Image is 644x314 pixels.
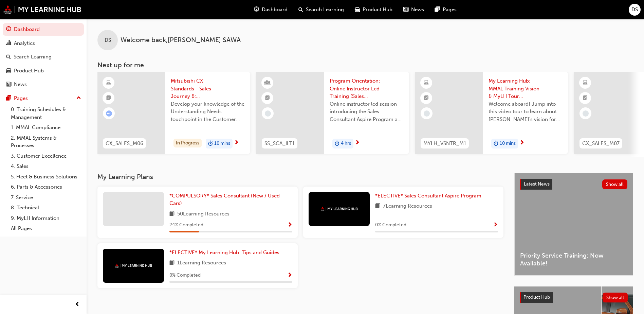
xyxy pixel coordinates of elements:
span: Mitsubishi CX Standards - Sales Journey 6: Understanding Needs [171,77,245,100]
span: booktick-icon [265,94,270,103]
span: Show Progress [493,222,498,228]
button: Show Progress [287,221,292,229]
span: Pages [443,6,457,14]
a: car-iconProduct Hub [349,3,398,17]
span: 0 % Completed [169,272,201,279]
span: learningRecordVerb_NONE-icon [265,110,271,117]
span: chart-icon [6,40,11,47]
span: duration-icon [494,139,498,148]
span: duration-icon [335,139,339,148]
a: 6. Parts & Accessories [8,182,84,192]
a: Analytics [3,37,84,50]
span: news-icon [6,82,11,88]
a: 2. MMAL Systems & Processes [8,133,84,151]
span: Online instructor led session introducing the Sales Consultant Aspire Program and outlining what ... [330,100,404,123]
div: Pages [14,94,28,102]
span: Latest News [524,181,550,187]
span: SS_SCA_ILT1 [264,140,295,147]
span: Dashboard [262,6,288,14]
a: search-iconSearch Learning [293,3,349,17]
span: Welcome aboard! Jump into this video tour to learn about [PERSON_NAME]'s vision for your learning... [489,100,563,123]
a: CX_SALES_M06Mitsubishi CX Standards - Sales Journey 6: Understanding NeedsDevelop your knowledge ... [97,72,250,154]
span: booktick-icon [106,94,111,103]
a: 3. Customer Excellence [8,151,84,161]
span: CX_SALES_M06 [106,140,143,147]
a: 1. MMAL Compliance [8,122,84,133]
img: mmal [3,5,81,14]
span: *COMPULSORY* Sales Consultant (New / Used Cars) [169,193,280,207]
span: learningRecordVerb_NONE-icon [583,110,589,117]
span: *ELECTIVE* My Learning Hub: Tips and Guides [169,249,279,256]
span: learningResourceType_ELEARNING-icon [583,78,588,87]
span: guage-icon [254,5,259,14]
a: Dashboard [3,23,84,36]
button: Show all [602,179,628,189]
a: *COMPULSORY* Sales Consultant (New / Used Cars) [169,192,292,207]
span: Priority Service Training: Now Available! [520,252,627,267]
span: booktick-icon [583,94,588,103]
span: learningRecordVerb_ATTEMPT-icon [106,110,112,117]
span: 0 % Completed [375,221,406,229]
button: Show Progress [287,271,292,280]
span: search-icon [298,5,303,14]
span: 10 mins [500,140,516,147]
span: next-icon [519,140,525,146]
span: booktick-icon [424,94,429,103]
button: Show all [603,293,628,302]
span: book-icon [169,259,174,267]
span: pages-icon [435,5,440,14]
span: next-icon [355,140,360,146]
span: My Learning Hub: MMAL Training Vision & MyLH Tour (Elective) [489,77,563,100]
span: 1 Learning Resources [177,259,226,267]
div: Product Hub [14,67,44,75]
button: DS [629,4,641,16]
span: 50 Learning Resources [177,210,229,219]
a: Latest NewsShow all [520,179,627,190]
a: pages-iconPages [429,3,462,17]
span: Show Progress [287,222,292,228]
span: book-icon [169,210,174,219]
span: 4 hrs [341,140,351,147]
div: Search Learning [14,53,52,61]
span: guage-icon [6,27,11,33]
span: learningResourceType_ELEARNING-icon [106,78,111,87]
img: mmal [115,263,152,268]
a: Search Learning [3,51,84,63]
span: DS [631,6,638,14]
span: Welcome back , [PERSON_NAME] SAWA [121,36,241,44]
span: next-icon [234,140,239,146]
span: pages-icon [6,95,11,102]
a: News [3,78,84,91]
h3: My Learning Plans [97,173,503,181]
span: Develop your knowledge of the Understanding Needs touchpoint in the Customer Excellence (CX) Sale... [171,100,245,123]
span: prev-icon [75,300,80,309]
a: news-iconNews [398,3,429,17]
a: guage-iconDashboard [249,3,293,17]
a: SS_SCA_ILT1Program Orientation: Online Instructor Led Training (Sales Consultant Aspire Program)O... [256,72,409,154]
a: *ELECTIVE* Sales Consultant Aspire Program [375,192,484,200]
span: 10 mins [214,140,230,147]
span: 7 Learning Resources [383,202,432,211]
a: 9. MyLH Information [8,213,84,224]
a: Product HubShow all [520,292,628,303]
div: News [14,81,27,88]
a: 7. Service [8,192,84,203]
h3: Next up for me [87,61,644,69]
a: 4. Sales [8,161,84,172]
span: Product Hub [523,294,550,300]
div: In Progress [173,139,202,148]
span: 24 % Completed [169,221,203,229]
span: car-icon [6,68,11,74]
div: Analytics [14,39,35,47]
button: DashboardAnalyticsSearch LearningProduct HubNews [3,22,84,92]
button: Pages [3,92,84,105]
a: MYLH_VSNTR_M1My Learning Hub: MMAL Training Vision & MyLH Tour (Elective)Welcome aboard! Jump int... [415,72,568,154]
a: 8. Technical [8,203,84,213]
span: news-icon [403,5,408,14]
span: MYLH_VSNTR_M1 [423,140,466,147]
span: duration-icon [208,139,213,148]
a: *ELECTIVE* My Learning Hub: Tips and Guides [169,249,282,257]
span: CX_SALES_M07 [582,140,620,147]
a: Product Hub [3,65,84,77]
